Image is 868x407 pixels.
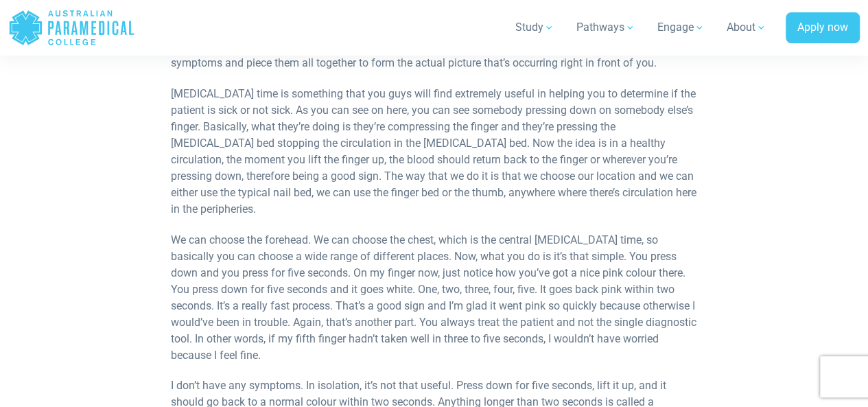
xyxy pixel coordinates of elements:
a: Pathways [568,8,644,47]
a: Australian Paramedical College [8,5,135,50]
a: About [718,8,775,47]
a: Apply now [786,12,860,44]
a: Study [507,8,563,47]
p: We can choose the forehead. We can choose the chest, which is the central [MEDICAL_DATA] time, so... [171,232,697,364]
p: [MEDICAL_DATA] time is something that you guys will find extremely useful in helping you to deter... [171,86,697,218]
a: Engage [649,8,713,47]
